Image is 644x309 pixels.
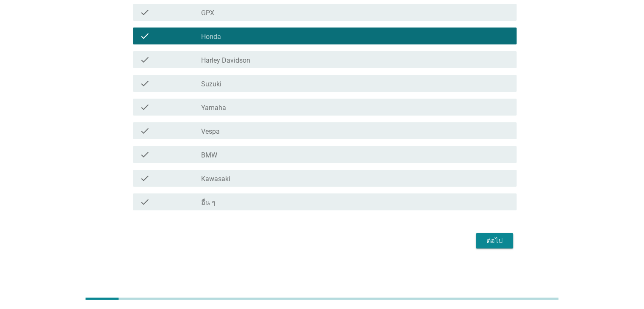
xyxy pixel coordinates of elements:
[140,102,150,112] i: check
[201,127,220,136] label: Vespa
[201,80,221,88] label: Suzuki
[476,233,513,248] button: ต่อไป
[201,33,221,41] label: Honda
[201,175,230,183] label: Kawasaki
[140,31,150,41] i: check
[483,236,506,246] div: ต่อไป
[201,199,216,207] label: อื่น ๆ
[140,149,150,160] i: check
[140,7,150,17] i: check
[201,104,226,112] label: Yamaha
[140,126,150,136] i: check
[201,56,250,65] label: Harley Davidson
[201,151,217,160] label: BMW
[140,173,150,183] i: check
[140,55,150,65] i: check
[201,9,214,17] label: GPX
[140,78,150,88] i: check
[140,197,150,207] i: check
